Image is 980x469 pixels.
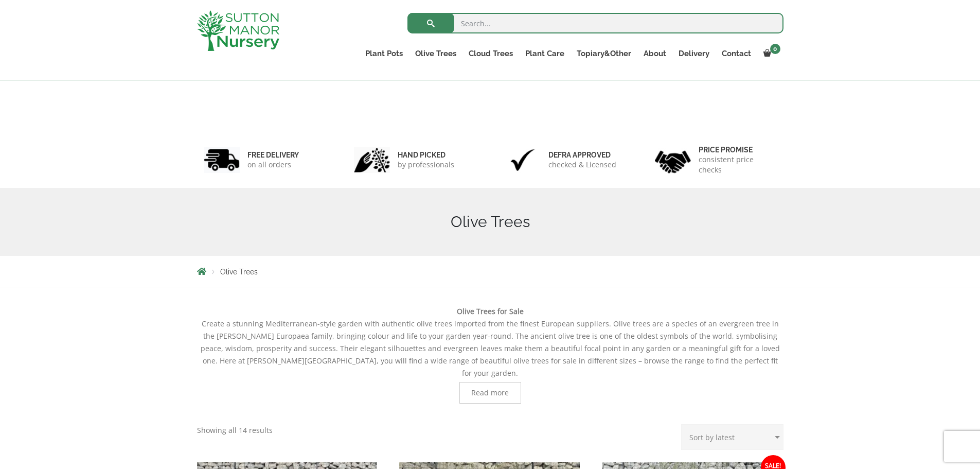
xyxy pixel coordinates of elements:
[398,150,454,160] h6: hand picked
[519,46,571,61] a: Plant Care
[247,150,299,160] h6: FREE DELIVERY
[197,305,783,404] div: Create a stunning Mediterranean-style garden with authentic olive trees imported from the finest ...
[354,147,390,173] img: 2.jpg
[359,46,409,61] a: Plant Pots
[548,150,616,160] h6: Defra approved
[770,44,780,54] span: 0
[409,46,462,61] a: Olive Trees
[247,160,299,170] p: on all orders
[681,424,783,450] select: Shop order
[672,46,716,61] a: Delivery
[699,145,777,154] h6: Price promise
[548,160,616,170] p: checked & Licensed
[197,10,279,51] img: logo
[571,46,637,61] a: Topiary&Other
[457,306,524,316] b: Olive Trees for Sale
[637,46,672,61] a: About
[505,147,541,173] img: 3.jpg
[699,154,777,175] p: consistent price checks
[204,147,240,173] img: 1.jpg
[716,46,757,61] a: Contact
[462,46,519,61] a: Cloud Trees
[197,213,783,231] h1: Olive Trees
[655,144,691,176] img: 4.jpg
[407,13,783,33] input: Search...
[398,160,454,170] p: by professionals
[197,267,783,275] nav: Breadcrumbs
[757,46,783,61] a: 0
[471,389,509,396] span: Read more
[220,268,258,276] span: Olive Trees
[197,424,273,437] p: Showing all 14 results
